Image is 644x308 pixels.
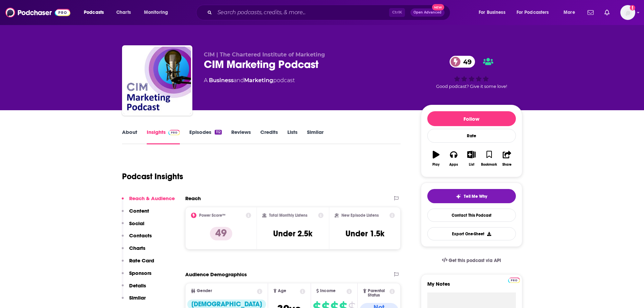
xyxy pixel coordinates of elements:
[129,220,144,227] p: Social
[278,289,286,293] span: Age
[512,7,559,18] button: open menu
[129,294,146,301] p: Similar
[341,213,379,218] h2: New Episode Listens
[345,229,384,239] h3: Under 1.5k
[122,257,154,270] button: Rate Card
[498,146,516,171] button: Share
[602,7,612,18] a: Show notifications dropdown
[269,213,307,218] h2: Total Monthly Listens
[202,5,457,20] div: Search podcasts, credits, & more...
[129,245,145,251] p: Charts
[620,5,635,20] img: User Profile
[564,8,575,17] span: More
[427,146,445,171] button: Play
[129,282,146,289] p: Details
[129,257,154,264] p: Rate Card
[427,129,516,143] div: Rate
[427,281,516,292] label: My Notes
[445,146,462,171] button: Apps
[260,129,278,144] a: Credits
[432,163,439,167] div: Play
[508,277,520,283] a: Pro website
[144,8,168,17] span: Monitoring
[432,4,444,10] span: New
[413,11,442,14] span: Open Advanced
[480,146,498,171] button: Bookmark
[147,129,180,144] a: InsightsPodchaser Pro
[620,5,635,20] button: Show profile menu
[84,8,104,17] span: Podcasts
[449,258,501,263] span: Get this podcast via API
[410,8,445,17] button: Open AdvancedNew
[185,271,247,278] h2: Audience Demographics
[199,213,225,218] h2: Power Score™
[122,208,149,220] button: Content
[427,227,516,240] button: Export One-Sheet
[209,77,234,84] a: Business
[234,77,244,84] span: and
[122,195,175,208] button: Reach & Audience
[122,294,146,307] button: Similar
[189,129,221,144] a: Episodes112
[122,232,152,245] button: Contacts
[123,47,191,114] img: CIM Marketing Podcast
[620,5,635,20] span: Logged in as headlandconsultancy
[517,8,549,17] span: For Podcasters
[122,171,183,182] h1: Podcast Insights
[307,129,324,144] a: Similar
[508,278,520,283] img: Podchaser Pro
[456,56,475,68] span: 49
[427,189,516,203] button: tell me why sparkleTell Me Why
[197,289,212,293] span: Gender
[469,163,474,167] div: List
[450,56,475,68] a: 49
[287,129,297,144] a: Lists
[204,51,325,58] span: CIM | The Chartered Institute of Marketing
[185,195,201,202] h2: Reach
[129,232,152,239] p: Contacts
[456,194,461,199] img: tell me why sparkle
[122,220,144,233] button: Social
[139,7,177,18] button: open menu
[389,8,405,17] span: Ctrl K
[5,6,70,19] img: Podchaser - Follow, Share and Rate Podcasts
[244,77,273,84] a: Marketing
[204,76,295,85] div: A podcast
[474,7,514,18] button: open menu
[129,195,175,202] p: Reach & Audience
[481,163,497,167] div: Bookmark
[129,270,151,276] p: Sponsors
[231,129,251,144] a: Reviews
[559,7,583,18] button: open menu
[368,289,388,298] span: Parental Status
[210,227,232,240] p: 49
[122,282,146,295] button: Details
[122,129,137,144] a: About
[436,84,507,89] span: Good podcast? Give it some love!
[427,209,516,222] a: Contact This Podcast
[479,8,505,17] span: For Business
[464,194,487,199] span: Tell Me Why
[122,245,145,257] button: Charts
[116,8,131,17] span: Charts
[630,5,635,10] svg: Add a profile image
[129,208,149,214] p: Content
[215,7,389,18] input: Search podcasts, credits, & more...
[585,7,596,18] a: Show notifications dropdown
[502,163,511,167] div: Share
[320,289,336,293] span: Income
[79,7,113,18] button: open menu
[462,146,480,171] button: List
[273,229,312,239] h3: Under 2.5k
[168,130,180,135] img: Podchaser Pro
[427,111,516,126] button: Follow
[421,51,522,93] div: 49Good podcast? Give it some love!
[112,7,135,18] a: Charts
[449,163,458,167] div: Apps
[215,130,221,135] div: 112
[436,252,507,269] a: Get this podcast via API
[122,270,151,282] button: Sponsors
